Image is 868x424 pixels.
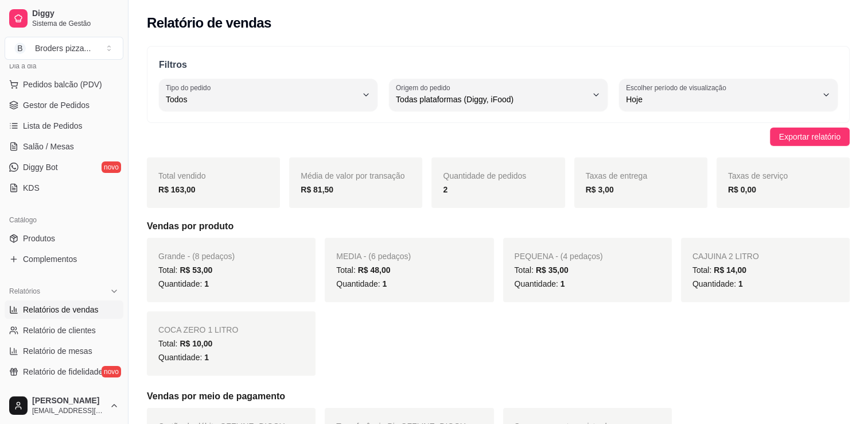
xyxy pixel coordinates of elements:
strong: R$ 81,50 [301,185,333,194]
span: 1 [204,279,209,288]
span: Quantidade: [336,279,387,288]
a: Relatório de clientes [5,321,123,340]
div: Broders pizza ... [35,43,91,54]
span: Quantidade de pedidos [443,171,526,180]
a: Gestor de Pedidos [5,96,123,114]
span: 1 [204,353,209,362]
span: Total: [158,339,212,348]
span: Média de valor por transação [301,171,404,180]
button: Select a team [5,37,123,60]
label: Origem do pedido [396,83,454,92]
a: DiggySistema de Gestão [5,5,123,32]
span: Lista de Pedidos [23,120,83,132]
span: Relatório de mesas [23,345,92,357]
button: [PERSON_NAME][EMAIL_ADDRESS][DOMAIN_NAME] [5,392,123,419]
a: Complementos [5,250,123,268]
label: Escolher período de visualização [626,83,730,92]
span: COCA ZERO 1 LITRO [158,325,238,334]
a: Salão / Mesas [5,137,123,156]
span: Taxas de serviço [728,171,788,180]
span: Total vendido [158,171,206,180]
span: Quantidade: [158,279,209,288]
h5: Vendas por produto [147,219,850,233]
a: KDS [5,179,123,197]
span: Quantidade: [692,279,743,288]
div: Dia a dia [5,57,123,75]
a: Relatório de fidelidadenovo [5,363,123,381]
p: Filtros [159,58,838,72]
span: [EMAIL_ADDRESS][DOMAIN_NAME] [32,406,105,415]
span: Total: [158,265,212,275]
span: KDS [23,182,40,194]
span: PEQUENA - (4 pedaços) [515,252,603,261]
span: 1 [738,279,743,288]
span: Taxas de entrega [586,171,647,180]
strong: 2 [443,185,447,194]
button: Tipo do pedidoTodos [159,79,377,111]
div: Catálogo [5,211,123,229]
span: R$ 35,00 [536,265,569,275]
span: CAJUINA 2 LITRO [692,252,759,261]
span: Diggy [32,9,119,19]
span: R$ 53,00 [180,265,212,275]
span: Complementos [23,253,77,265]
strong: R$ 3,00 [586,185,614,194]
span: Diggy Bot [23,161,58,173]
span: Quantidade: [515,279,565,288]
label: Tipo do pedido [166,83,215,92]
h5: Vendas por meio de pagamento [147,390,850,403]
span: Relatório de fidelidade [23,366,103,377]
span: Pedidos balcão (PDV) [23,79,102,90]
span: Quantidade: [158,353,209,362]
span: Total: [336,265,390,275]
span: Produtos [23,233,55,244]
span: Hoje [626,94,817,105]
span: Todas plataformas (Diggy, iFood) [396,94,587,105]
span: B [14,43,26,54]
a: Relatório de mesas [5,342,123,360]
span: Exportar relatório [779,130,840,143]
span: Relatório de clientes [23,325,96,336]
h2: Relatório de vendas [147,14,271,32]
a: Diggy Botnovo [5,158,123,176]
span: Salão / Mesas [23,141,74,152]
span: Grande - (8 pedaços) [158,252,235,261]
span: Relatórios [9,287,40,296]
span: R$ 10,00 [180,339,212,348]
span: 1 [382,279,387,288]
button: Exportar relatório [770,128,850,146]
button: Escolher período de visualizaçãoHoje [619,79,838,111]
span: 1 [560,279,565,288]
span: Sistema de Gestão [32,19,119,28]
a: Produtos [5,229,123,248]
span: Total: [692,265,746,275]
span: [PERSON_NAME] [32,396,105,406]
strong: R$ 163,00 [158,185,196,194]
span: MEDIA - (6 pedaços) [336,252,411,261]
a: Relatórios de vendas [5,300,123,319]
strong: R$ 0,00 [728,185,756,194]
button: Pedidos balcão (PDV) [5,75,123,94]
span: Gestor de Pedidos [23,99,89,111]
span: Todos [166,94,357,105]
span: R$ 48,00 [358,265,391,275]
span: R$ 14,00 [714,265,746,275]
button: Origem do pedidoTodas plataformas (Diggy, iFood) [389,79,608,111]
span: Total: [515,265,569,275]
a: Lista de Pedidos [5,117,123,135]
span: Relatórios de vendas [23,304,99,315]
